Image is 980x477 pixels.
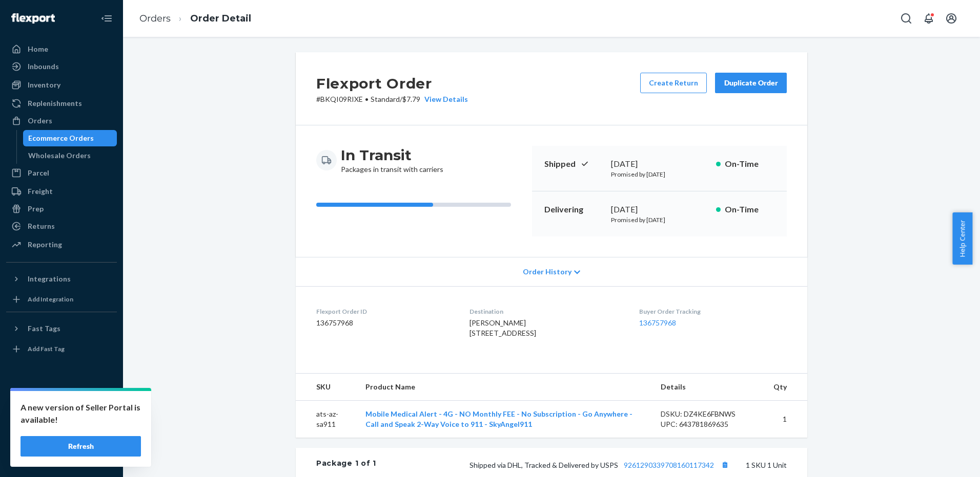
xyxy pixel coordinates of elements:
[941,8,962,29] button: Open account menu
[28,116,52,126] div: Orders
[661,419,757,429] div: UPC: 643781869635
[316,458,376,471] div: Package 1 of 1
[6,183,117,200] a: Freight
[6,414,117,430] button: Talk to Support
[611,215,708,224] p: Promised by [DATE]
[652,374,765,401] th: Details
[918,8,939,29] button: Open notifications
[6,77,117,93] a: Inventory
[725,204,774,215] p: On-Time
[624,461,714,469] a: 9261290339708160117342
[640,73,707,93] button: Create Return
[544,158,603,170] p: Shipped
[544,204,603,215] p: Delivering
[6,165,117,181] a: Parcel
[6,271,117,287] button: Integrations
[357,374,653,401] th: Product Name
[11,13,55,24] img: Flexport logo
[6,341,117,357] a: Add Fast Tag
[28,98,82,109] div: Replenishments
[724,78,778,88] div: Duplicate Order
[469,461,731,469] span: Shipped via DHL, Tracked & Delivered by USPS
[365,95,369,103] span: •
[21,436,141,457] button: Refresh
[28,240,62,250] div: Reporting
[28,323,60,334] div: Fast Tags
[190,13,251,24] a: Order Detail
[131,4,259,34] ol: breadcrumbs
[28,80,60,90] div: Inventory
[6,236,117,253] a: Reporting
[6,320,117,337] button: Fast Tags
[469,307,622,316] dt: Destination
[523,267,571,277] span: Order History
[6,291,117,308] a: Add Integration
[6,431,117,447] a: Help Center
[639,318,676,327] a: 136757968
[316,307,453,316] dt: Flexport Order ID
[316,73,468,94] h2: Flexport Order
[296,374,357,401] th: SKU
[915,446,970,472] iframe: Opens a widget where you can chat to one of our agents
[661,409,757,419] div: DSKU: DZ4KE6FBNWS
[718,458,731,471] button: Copy tracking number
[6,41,117,57] a: Home
[28,44,48,54] div: Home
[296,401,357,438] td: ats-az-sa911
[28,61,59,72] div: Inbounds
[316,318,453,328] dd: 136757968
[469,318,536,337] span: [PERSON_NAME] [STREET_ADDRESS]
[952,212,972,265] button: Help Center
[6,95,117,112] a: Replenishments
[28,221,55,231] div: Returns
[341,146,443,175] div: Packages in transit with carriers
[6,201,117,217] a: Prep
[725,158,774,170] p: On-Time
[28,295,73,303] div: Add Integration
[139,13,171,24] a: Orders
[316,94,468,104] p: # BKQI09RIXE / $7.79
[6,218,117,234] a: Returns
[765,374,807,401] th: Qty
[611,204,708,215] div: [DATE]
[365,409,632,428] a: Mobile Medical Alert - 4G - NO Monthly FEE - No Subscription - Go Anywhere - Call and Speak 2-Way...
[28,274,71,284] div: Integrations
[28,186,53,197] div: Freight
[715,73,787,93] button: Duplicate Order
[23,147,117,164] a: Wholesale Orders
[376,458,787,471] div: 1 SKU 1 Unit
[896,8,916,29] button: Open Search Box
[6,113,117,129] a: Orders
[28,344,65,353] div: Add Fast Tag
[28,133,94,143] div: Ecommerce Orders
[765,401,807,438] td: 1
[420,94,468,104] button: View Details
[28,204,44,214] div: Prep
[23,130,117,146] a: Ecommerce Orders
[28,168,49,178] div: Parcel
[639,307,787,316] dt: Buyer Order Tracking
[371,95,400,103] span: Standard
[28,150,91,161] div: Wholesale Orders
[96,8,117,29] button: Close Navigation
[611,158,708,170] div: [DATE]
[6,58,117,75] a: Inbounds
[611,170,708,179] p: Promised by [DATE]
[6,396,117,413] a: Settings
[341,146,443,164] h3: In Transit
[6,448,117,465] button: Give Feedback
[21,401,141,426] p: A new version of Seller Portal is available!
